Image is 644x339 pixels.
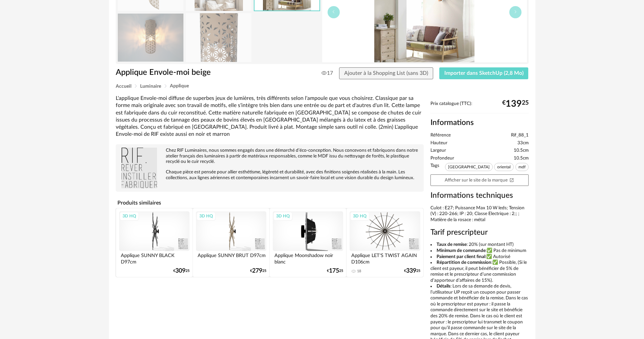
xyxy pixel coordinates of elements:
[511,132,529,139] span: Rif_88_1
[116,67,284,78] h1: Applique Envole-moi beige
[514,155,529,162] span: 10.5cm
[116,198,424,208] h4: Produits similaires
[339,67,433,80] button: Ajouter à la Shopping List (sans 3D)
[506,101,522,107] span: 139
[350,212,370,220] div: 3D HQ
[437,284,450,289] b: Détails
[170,84,189,88] span: Applique
[430,148,446,154] span: Largeur
[186,13,251,62] img: Applique%20ENVOLE-MOI%20beige
[509,177,514,182] span: Open In New icon
[119,169,420,181] p: Chaque pièce est pensée pour allier esthétisme, légèreté et durabilité, avec des finitions soigné...
[116,95,424,138] div: L'applique Envole-moi diffuse de superbes jeux de lumières, très différents selon l'ampoule que v...
[273,251,343,264] div: Applique Moonshadow noir blanc
[430,155,454,162] span: Profondeur
[437,248,486,253] b: Minimum de commande
[321,70,333,77] span: 17
[430,174,529,186] a: Afficher sur le site de la marqueOpen In New icon
[430,191,529,200] h3: Informations techniques
[430,248,529,254] li: :✅ Pas de minimum
[116,84,529,89] div: Breadcrumb
[437,254,485,259] b: Paiement par client final
[140,84,161,89] span: Luminaire
[514,148,529,154] span: 10.5cm
[430,140,447,146] span: Hauteur
[119,148,420,165] p: Chez RIF Luminaires, nous sommes engagés dans une démarché d’éco-conception. Nous concevons et fa...
[430,260,529,283] li: :✅ Possible, (Si le client est payeur, il peut bénéficier de 5% de remise et le prescripteur d’un...
[193,208,269,277] a: 3D HQ Applique SUNNY BRUT D97cm €27925
[430,242,529,248] li: : 20% (sur montant HT)
[196,212,216,220] div: 3D HQ
[430,101,529,113] div: Prix catalogue (TTC):
[118,13,183,62] img: Applique%20ENVOLE-MOI%20beige
[430,132,451,139] span: Référence
[404,269,420,273] div: € 25
[437,260,491,265] b: Répartition de commission
[439,67,529,80] button: Importer dans SketchUp (2,8 Mo)
[406,269,416,273] span: 339
[119,251,190,264] div: Applique SUNNY BLACK D97cm
[116,84,131,89] span: Accueil
[273,212,293,220] div: 3D HQ
[445,163,493,171] span: [GEOGRAPHIC_DATA]
[347,208,423,277] a: 3D HQ Applique LET'S TWIST AGAIN D106cm 18 €33925
[430,163,439,173] span: Tags
[327,269,343,273] div: € 25
[515,163,529,171] span: mdf
[517,140,529,146] span: 33cm
[502,101,529,107] div: € 25
[329,269,339,273] span: 175
[344,70,428,76] span: Ajouter à la Shopping List (sans 3D)
[119,212,139,220] div: 3D HQ
[437,242,467,247] b: Taux de remise
[494,163,514,171] span: oriental
[116,208,193,277] a: 3D HQ Applique SUNNY BLACK D97cm €30925
[175,269,185,273] span: 309
[430,205,529,223] div: Culot : E27; Puissance Max 10 W leds; Tension (V) : 220-266; IP : 20; Classe Electrique : 2;; ; M...
[350,251,420,264] div: Applique LET'S TWIST AGAIN D106cm
[270,208,346,277] a: 3D HQ Applique Moonshadow noir blanc €17525
[250,269,266,273] div: € 25
[119,148,160,188] img: brand logo
[173,269,190,273] div: € 25
[430,228,529,237] h3: Tarif prescripteur
[252,269,262,273] span: 279
[430,254,529,260] li: :✅ Autorisé
[430,118,529,128] h2: Informations
[196,251,266,264] div: Applique SUNNY BRUT D97cm
[357,269,361,274] div: 18
[444,70,524,76] span: Importer dans SketchUp (2,8 Mo)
